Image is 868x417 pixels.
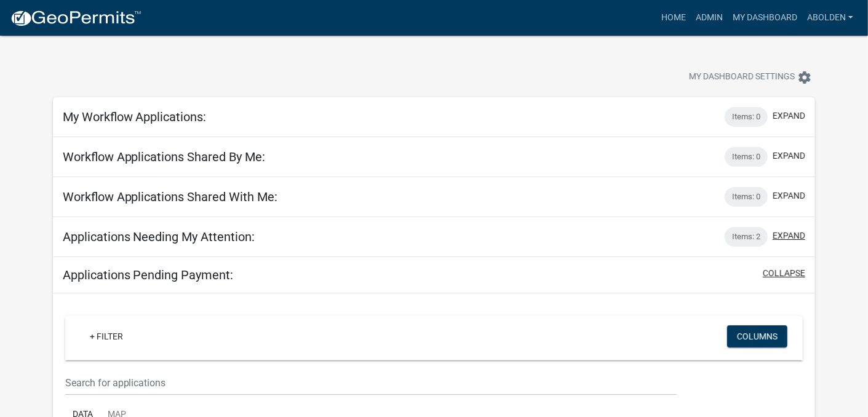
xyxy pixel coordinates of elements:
[763,267,805,280] button: collapse
[773,149,805,162] button: expand
[689,70,795,85] span: My Dashboard Settings
[725,147,768,167] div: Items: 0
[725,187,768,207] div: Items: 0
[773,229,805,242] button: expand
[80,325,133,347] a: + Filter
[727,325,787,347] button: Columns
[773,109,805,122] button: expand
[773,189,805,202] button: expand
[728,6,802,30] a: My Dashboard
[63,268,234,282] h5: Applications Pending Payment:
[691,6,728,30] a: Admin
[63,109,207,124] h5: My Workflow Applications:
[725,107,768,127] div: Items: 0
[725,227,768,247] div: Items: 2
[63,149,266,164] h5: Workflow Applications Shared By Me:
[797,70,812,85] i: settings
[63,229,255,244] h5: Applications Needing My Attention:
[63,189,278,204] h5: Workflow Applications Shared With Me:
[802,6,858,30] a: ABOLDEN
[65,370,677,395] input: Search for applications
[656,6,691,30] a: Home
[679,65,822,89] button: My Dashboard Settingssettings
